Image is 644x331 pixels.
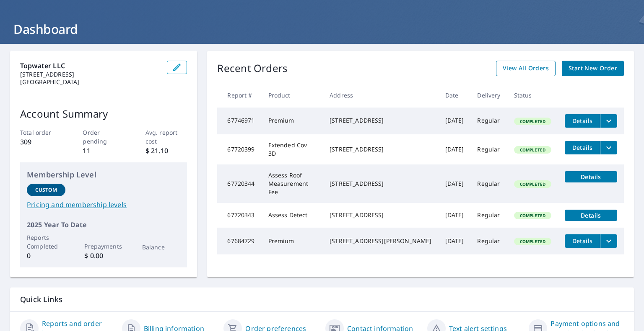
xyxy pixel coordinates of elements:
[515,239,551,244] span: Completed
[217,164,261,203] td: 67720344
[262,203,323,228] td: Assess Detect
[145,128,187,146] p: Avg. report cost
[470,134,507,164] td: Regular
[262,228,323,254] td: Premium
[142,243,181,251] p: Balance
[217,61,288,76] p: Recent Orders
[515,213,551,218] span: Completed
[565,141,600,154] button: detailsBtn-67720399
[83,128,125,146] p: Order pending
[262,164,323,203] td: Assess Roof Measurement Fee
[439,108,471,134] td: [DATE]
[330,180,431,188] div: [STREET_ADDRESS]
[565,234,600,248] button: detailsBtn-67684729
[10,21,634,38] h1: Dashboard
[570,211,612,219] span: Details
[83,146,125,156] p: 11
[217,228,261,254] td: 67684729
[470,108,507,134] td: Regular
[145,146,187,156] p: $ 21.10
[35,186,57,194] p: Custom
[27,233,65,251] p: Reports Completed
[330,145,431,154] div: [STREET_ADDRESS]
[565,114,600,128] button: detailsBtn-67746971
[600,141,617,154] button: filesDropdownBtn-67720399
[262,83,323,108] th: Product
[515,118,551,124] span: Completed
[439,228,471,254] td: [DATE]
[20,71,160,78] p: [STREET_ADDRESS]
[470,164,507,203] td: Regular
[470,228,507,254] td: Regular
[262,108,323,134] td: Premium
[20,78,160,86] p: [GEOGRAPHIC_DATA]
[439,83,471,108] th: Date
[565,171,617,182] button: detailsBtn-67720344
[600,234,617,248] button: filesDropdownBtn-67684729
[439,164,471,203] td: [DATE]
[515,147,551,153] span: Completed
[330,116,431,125] div: [STREET_ADDRESS]
[84,251,123,261] p: $ 0.00
[570,144,595,151] span: Details
[330,237,431,245] div: [STREET_ADDRESS][PERSON_NAME]
[600,114,617,128] button: filesDropdownBtn-67746971
[470,83,507,108] th: Delivery
[515,181,551,187] span: Completed
[570,173,612,181] span: Details
[439,134,471,164] td: [DATE]
[27,200,180,210] a: Pricing and membership levels
[217,203,261,228] td: 67720343
[27,251,65,261] p: 0
[562,61,624,76] a: Start New Order
[330,211,431,219] div: [STREET_ADDRESS]
[20,137,62,147] p: 309
[503,63,549,74] span: View All Orders
[323,83,438,108] th: Address
[217,134,261,164] td: 67720399
[262,134,323,164] td: Extended Cov 3D
[27,220,180,230] p: 2025 Year To Date
[570,117,595,125] span: Details
[20,294,624,305] p: Quick Links
[27,169,180,180] p: Membership Level
[439,203,471,228] td: [DATE]
[507,83,558,108] th: Status
[217,83,261,108] th: Report #
[570,237,595,245] span: Details
[217,108,261,134] td: 67746971
[20,128,62,137] p: Total order
[470,203,507,228] td: Regular
[496,61,556,76] a: View All Orders
[20,106,187,121] p: Account Summary
[569,63,617,74] span: Start New Order
[20,61,160,71] p: Topwater LLC
[565,210,617,221] button: detailsBtn-67720343
[84,242,123,251] p: Prepayments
